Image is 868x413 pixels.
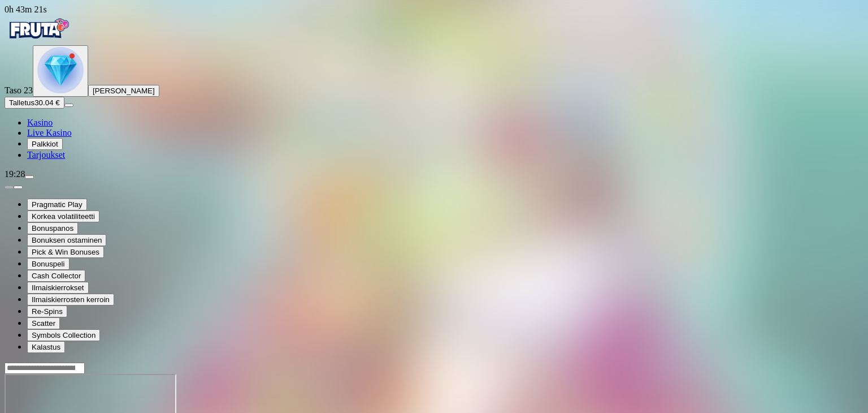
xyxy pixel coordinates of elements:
[27,222,78,234] button: Bonuspanos
[32,283,84,292] span: Ilmaiskierrokset
[5,186,14,189] button: prev slide
[88,85,159,97] button: [PERSON_NAME]
[5,15,72,43] img: Fruta
[27,246,104,258] button: Pick & Win Bonuses
[27,258,70,270] button: Bonuspeli
[27,341,65,353] button: Kalastus
[27,118,53,127] span: Kasino
[5,169,25,179] span: 19:28
[32,331,96,339] span: Symbols Collection
[27,270,85,282] button: Cash Collector
[5,363,85,374] input: Search
[27,234,106,246] button: Bonuksen ostaminen
[32,319,55,328] span: Scatter
[37,47,84,93] img: level unlocked
[32,272,81,280] span: Cash Collector
[32,224,73,233] span: Bonuspanos
[25,175,34,179] button: menu
[5,85,33,95] span: Taso 23
[32,307,63,316] span: Re-Spins
[9,98,34,107] span: Talletus
[27,306,67,317] button: Re-Spins
[34,98,59,107] span: 30.04 €
[27,150,65,160] a: gift-inverted iconTarjoukset
[32,343,60,351] span: Kalastus
[5,15,863,160] nav: Primary
[32,248,99,256] span: Pick & Win Bonuses
[27,128,72,137] a: poker-chip iconLive Kasino
[33,45,88,97] button: level unlocked
[14,186,23,189] button: next slide
[5,97,64,109] button: Talletusplus icon30.04 €
[27,282,89,294] button: Ilmaiskierrokset
[5,35,72,45] a: Fruta
[27,118,53,127] a: diamond iconKasino
[27,138,63,150] button: reward iconPalkkiot
[32,212,95,221] span: Korkea volatiliteetti
[93,87,155,95] span: [PERSON_NAME]
[32,200,83,209] span: Pragmatic Play
[32,295,110,304] span: Ilmaiskierrosten kerroin
[27,150,65,160] span: Tarjoukset
[32,140,58,148] span: Palkkiot
[27,317,60,329] button: Scatter
[5,5,47,14] span: user session time
[32,236,102,244] span: Bonuksen ostaminen
[27,329,100,341] button: Symbols Collection
[27,210,99,222] button: Korkea volatiliteetti
[27,199,87,210] button: Pragmatic Play
[27,294,114,306] button: Ilmaiskierrosten kerroin
[27,128,72,137] span: Live Kasino
[64,104,73,107] button: menu
[32,260,65,268] span: Bonuspeli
